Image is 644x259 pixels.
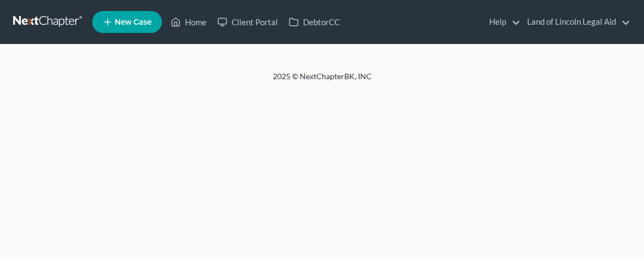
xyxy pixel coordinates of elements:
[484,12,520,32] a: Help
[283,12,345,32] a: DebtorCC
[59,71,586,91] div: 2025 © NextChapterBK, INC
[212,12,283,32] a: Client Portal
[165,12,212,32] a: Home
[92,11,162,33] new-legal-case-button: New Case
[522,12,630,32] a: Land of Lincoln Legal Aid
